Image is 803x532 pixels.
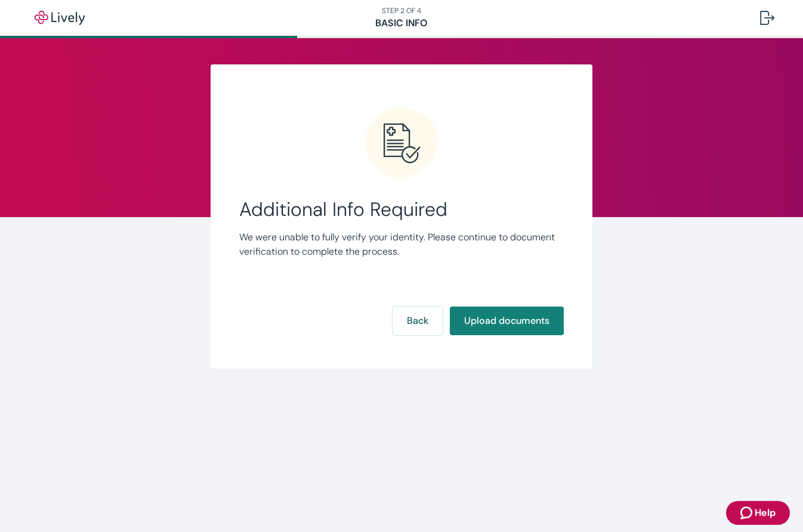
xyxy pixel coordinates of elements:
button: Back [393,307,443,335]
button: Log out [751,4,784,32]
svg: Zendesk support icon [740,506,755,520]
button: Upload documents [450,307,564,335]
button: Zendesk support iconHelp [726,501,790,525]
span: Help [755,506,776,520]
img: Lively [26,11,93,25]
span: Additional Info Required [239,198,564,221]
svg: Error icon [366,107,437,179]
p: We were unable to fully verify your identity. Please continue to document verification to complet... [239,230,564,259]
